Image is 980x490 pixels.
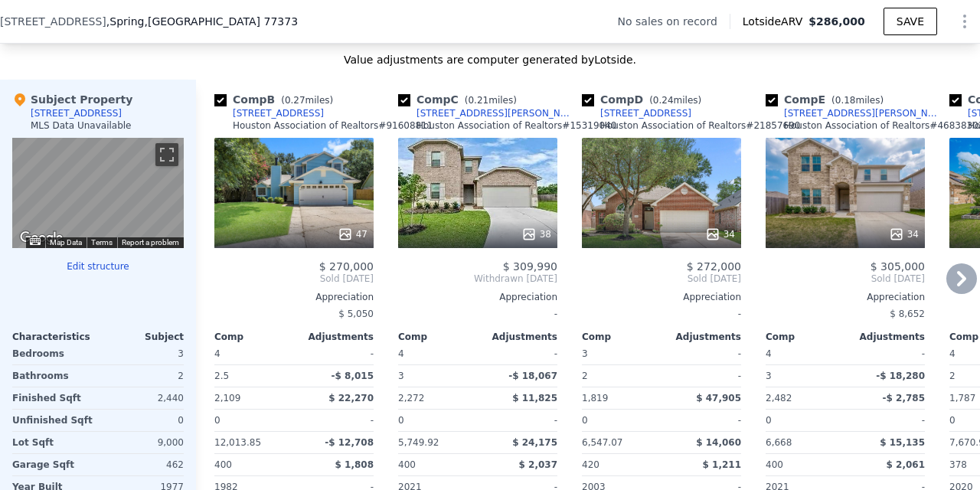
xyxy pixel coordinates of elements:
[687,260,741,273] span: $ 272,000
[398,459,416,470] span: 400
[766,415,772,426] span: 0
[766,459,783,470] span: 400
[784,107,943,119] div: [STREET_ADDRESS][PERSON_NAME]
[398,107,576,119] a: [STREET_ADDRESS][PERSON_NAME]
[338,227,367,242] div: 47
[319,260,374,273] span: $ 270,000
[887,459,925,470] span: $ 2,061
[845,331,925,343] div: Adjustments
[512,393,557,403] span: $ 11,825
[582,437,622,448] span: 6,547.07
[665,343,741,364] div: -
[871,260,925,273] span: $ 305,000
[12,138,184,248] div: Map
[275,95,339,106] span: ( miles)
[696,393,741,403] span: $ 47,905
[50,237,82,248] button: Map Data
[214,437,261,448] span: 12,013.85
[766,365,842,387] div: 3
[889,227,919,242] div: 34
[508,371,557,381] span: -$ 18,067
[459,95,523,106] span: ( miles)
[101,365,184,387] div: 2
[12,138,184,248] div: Street View
[890,309,925,319] span: $ 8,652
[101,432,184,453] div: 9,000
[101,454,184,475] div: 462
[582,273,741,285] span: Sold [DATE]
[328,393,374,403] span: $ 22,270
[398,348,404,359] span: 4
[214,365,291,387] div: 2.5
[848,410,925,431] div: -
[582,107,691,119] a: [STREET_ADDRESS]
[30,238,41,245] button: Keyboard shortcuts
[766,348,772,359] span: 4
[808,15,865,28] span: $286,000
[661,331,741,343] div: Adjustments
[12,92,132,107] div: Subject Property
[398,415,404,426] span: 0
[582,291,741,303] div: Appreciation
[12,365,95,387] div: Bathrooms
[144,15,298,28] span: , [GEOGRAPHIC_DATA] 77373
[214,331,294,343] div: Comp
[949,348,955,359] span: 4
[618,14,730,29] div: No sales on record
[101,343,184,364] div: 3
[512,437,557,448] span: $ 24,175
[398,365,475,387] div: 3
[416,107,576,119] div: [STREET_ADDRESS][PERSON_NAME]
[233,119,433,132] div: Houston Association of Realtors # 91608811
[12,343,95,364] div: Bedrooms
[766,331,845,343] div: Comp
[600,107,691,119] div: [STREET_ADDRESS]
[705,227,735,242] div: 34
[294,331,374,343] div: Adjustments
[582,459,599,470] span: 420
[582,92,707,107] div: Comp D
[12,331,98,343] div: Characteristics
[398,437,439,448] span: 5,749.92
[12,410,95,431] div: Unfinished Sqft
[582,393,608,403] span: 1,819
[949,393,975,403] span: 1,787
[665,410,741,431] div: -
[16,228,67,248] img: Google
[766,273,925,285] span: Sold [DATE]
[582,365,658,387] div: 2
[155,143,178,166] button: Toggle fullscreen view
[880,437,925,448] span: $ 15,135
[519,459,557,470] span: $ 2,037
[214,348,220,359] span: 4
[122,238,179,247] a: Report a problem
[653,95,674,106] span: 0.24
[766,437,792,448] span: 6,668
[398,92,523,107] div: Comp C
[398,303,557,325] div: -
[297,343,374,364] div: -
[398,393,424,403] span: 2,272
[949,459,967,470] span: 378
[214,393,240,403] span: 2,109
[582,331,661,343] div: Comp
[214,273,374,285] span: Sold [DATE]
[665,365,741,387] div: -
[12,454,95,475] div: Garage Sqft
[98,331,184,343] div: Subject
[106,14,298,29] span: , Spring
[233,107,324,119] div: [STREET_ADDRESS]
[766,291,925,303] div: Appreciation
[835,95,856,106] span: 0.18
[325,437,374,448] span: -$ 12,708
[481,343,557,364] div: -
[825,95,890,106] span: ( miles)
[398,331,478,343] div: Comp
[214,92,339,107] div: Comp B
[335,459,374,470] span: $ 1,808
[12,387,95,409] div: Finished Sqft
[285,95,305,106] span: 0.27
[884,8,937,35] button: SAVE
[478,331,557,343] div: Adjustments
[101,410,184,431] div: 0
